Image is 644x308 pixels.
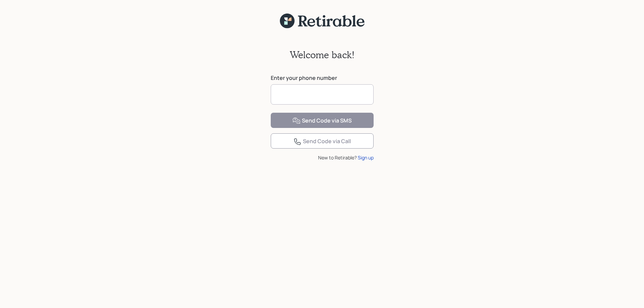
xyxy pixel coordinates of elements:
div: Send Code via Call [293,137,351,146]
div: New to Retirable? [271,154,374,161]
label: Enter your phone number [271,74,374,82]
button: Send Code via SMS [271,113,374,128]
button: Send Code via Call [271,133,374,149]
div: Send Code via SMS [292,117,352,125]
h2: Welcome back! [290,49,355,61]
div: Sign up [358,154,374,161]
